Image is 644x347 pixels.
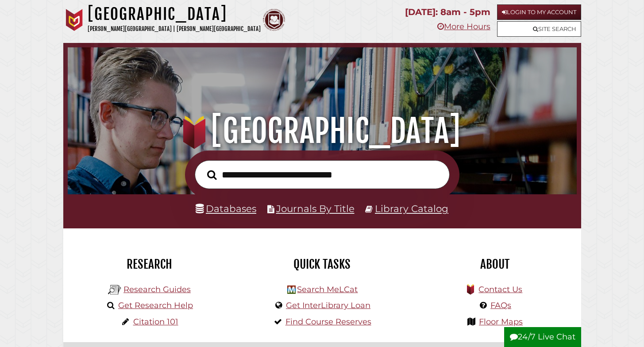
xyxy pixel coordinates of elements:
p: [DATE]: 8am - 5pm [405,4,490,20]
a: Contact Us [478,285,522,294]
a: Get InterLibrary Loan [286,301,370,310]
h2: Quick Tasks [243,257,402,272]
a: Journals By Title [276,203,355,214]
h2: Research [70,257,229,272]
a: Get Research Help [118,301,193,310]
img: Hekman Library Logo [287,285,296,294]
a: FAQs [490,301,511,310]
h1: [GEOGRAPHIC_DATA] [88,4,261,24]
a: Login to My Account [497,4,581,20]
img: Calvin University [63,9,85,31]
a: Find Course Reserves [285,317,371,327]
i: Search [207,170,217,180]
p: [PERSON_NAME][GEOGRAPHIC_DATA] | [PERSON_NAME][GEOGRAPHIC_DATA] [88,24,261,34]
img: Calvin Theological Seminary [263,9,285,31]
a: Library Catalog [375,203,448,214]
button: Search [203,167,221,182]
a: Site Search [497,21,581,37]
h1: [GEOGRAPHIC_DATA] [77,112,567,150]
a: More Hours [437,22,490,31]
h2: About [415,257,575,272]
a: Databases [196,203,256,214]
a: Research Guides [123,285,191,294]
a: Floor Maps [479,317,523,327]
img: Hekman Library Logo [108,283,121,297]
a: Search MeLCat [297,285,358,294]
a: Citation 101 [133,317,178,327]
